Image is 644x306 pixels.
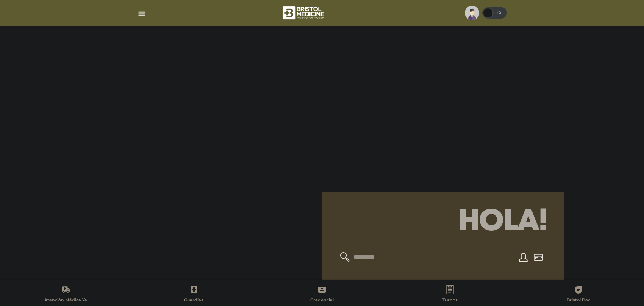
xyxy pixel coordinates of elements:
[514,285,642,304] a: Bristol Doc
[44,297,87,304] span: Atención Médica Ya
[281,4,327,22] img: bristol-medicine-blanco.png
[310,297,334,304] span: Credencial
[184,297,203,304] span: Guardias
[331,201,555,243] h1: Hola!
[567,297,590,304] span: Bristol Doc
[386,285,514,304] a: Turnos
[130,285,258,304] a: Guardias
[137,8,147,18] img: Cober_menu-lines-white.svg
[2,285,130,304] a: Atención Médica Ya
[442,297,458,304] span: Turnos
[258,285,386,304] a: Credencial
[465,6,479,20] img: profile-placeholder.svg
